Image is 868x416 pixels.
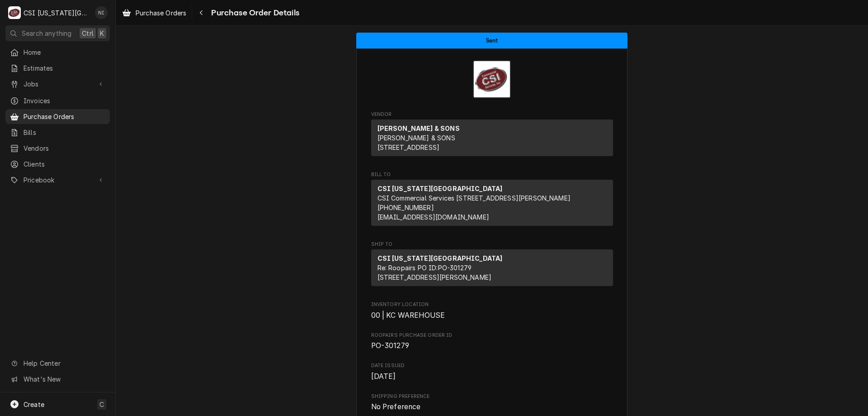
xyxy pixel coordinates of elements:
[371,362,613,382] div: Date Issued
[371,171,613,178] span: Bill To
[208,7,299,19] span: Purchase Order Details
[377,134,455,151] span: [PERSON_NAME] & SONS [STREET_ADDRESS]
[371,362,613,369] span: Date Issued
[24,79,92,89] span: Jobs
[473,60,511,98] img: Logo
[24,175,92,185] span: Pricebook
[371,241,613,290] div: Purchase Order Ship To
[371,393,613,412] div: Shipping Preference
[22,29,71,38] span: Search anything
[377,124,460,132] strong: [PERSON_NAME] & SONS
[24,401,44,408] span: Create
[371,371,613,382] span: Date Issued
[24,63,105,73] span: Estimates
[5,109,110,124] a: Purchase Orders
[371,332,613,339] span: Roopairs Purchase Order ID
[371,180,613,226] div: Bill To
[5,157,110,172] a: Clients
[8,6,21,19] div: C
[371,301,613,308] span: Inventory Location
[356,33,627,48] div: Status
[82,29,94,38] span: Ctrl
[377,264,472,272] span: Re: Roopairs PO ID: PO-301279
[371,340,613,351] span: Roopairs Purchase Order ID
[100,29,104,38] span: K
[5,372,110,387] a: Go to What's New
[5,356,110,371] a: Go to Help Center
[371,311,445,320] span: 00 | KC WAREHOUSE
[5,45,110,60] a: Home
[24,128,105,137] span: Bills
[118,5,190,20] a: Purchase Orders
[371,393,613,400] span: Shipping Preference
[5,125,110,140] a: Bills
[377,213,489,221] a: [EMAIL_ADDRESS][DOMAIN_NAME]
[371,310,613,321] span: Inventory Location
[24,112,105,121] span: Purchase Orders
[95,6,108,19] div: Nate Ingram's Avatar
[371,111,613,160] div: Purchase Order Vendor
[377,204,434,211] a: [PHONE_NUMBER]
[24,143,105,153] span: Vendors
[24,359,104,368] span: Help Center
[377,185,503,192] strong: CSI [US_STATE][GEOGRAPHIC_DATA]
[486,38,498,43] span: Sent
[377,254,503,262] strong: CSI [US_STATE][GEOGRAPHIC_DATA]
[371,241,613,248] span: Ship To
[371,301,613,320] div: Inventory Location
[371,171,613,230] div: Purchase Order Bill To
[136,8,186,18] span: Purchase Orders
[99,400,104,409] span: C
[377,273,492,281] span: [STREET_ADDRESS][PERSON_NAME]
[24,159,105,169] span: Clients
[5,25,110,41] button: Search anythingCtrlK
[5,61,110,76] a: Estimates
[24,8,90,18] div: CSI [US_STATE][GEOGRAPHIC_DATA]
[5,172,110,187] a: Go to Pricebook
[5,77,110,91] a: Go to Jobs
[5,93,110,108] a: Invoices
[377,194,571,202] span: CSI Commercial Services [STREET_ADDRESS][PERSON_NAME]
[5,141,110,156] a: Vendors
[371,249,613,286] div: Ship To
[371,120,613,156] div: Vendor
[24,374,104,384] span: What's New
[24,96,105,105] span: Invoices
[371,111,613,118] span: Vendor
[194,5,208,20] button: Navigate back
[371,180,613,230] div: Bill To
[95,6,108,19] div: NI
[371,332,613,351] div: Roopairs Purchase Order ID
[371,402,613,412] span: Shipping Preference
[24,48,105,57] span: Home
[8,6,21,19] div: CSI Kansas City's Avatar
[371,120,613,160] div: Vendor
[371,249,613,290] div: Ship To
[371,341,409,350] span: PO-301279
[371,402,421,411] span: No Preference
[371,372,396,381] span: [DATE]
